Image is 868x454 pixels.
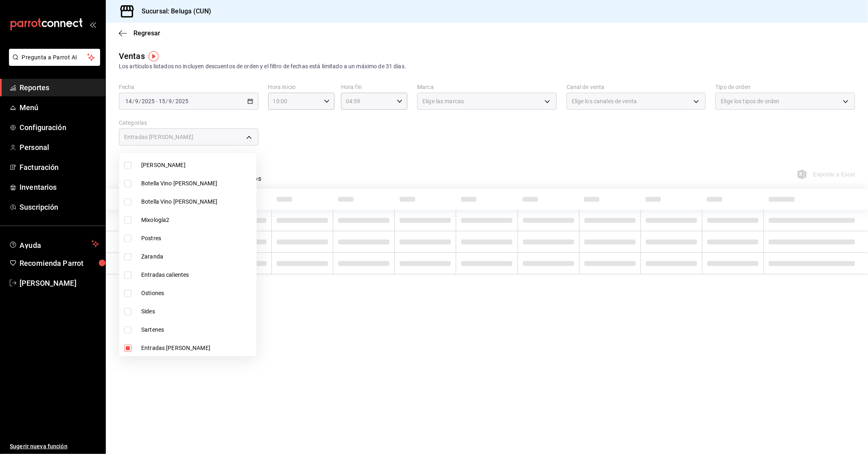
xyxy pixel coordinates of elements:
[141,344,253,352] span: Entradas [PERSON_NAME]
[141,289,253,298] span: Ostiones
[141,161,253,169] span: [PERSON_NAME]
[141,307,253,316] span: Sides
[141,216,253,224] span: Mixología2
[141,326,253,334] span: Sartenes
[141,252,253,261] span: Zaranda
[149,51,159,61] img: Tooltip marker
[141,271,253,279] span: Entradas calientes
[141,198,253,206] span: Botella Vino [PERSON_NAME]
[141,234,253,243] span: Postres
[141,179,253,188] span: Botella Vino [PERSON_NAME]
